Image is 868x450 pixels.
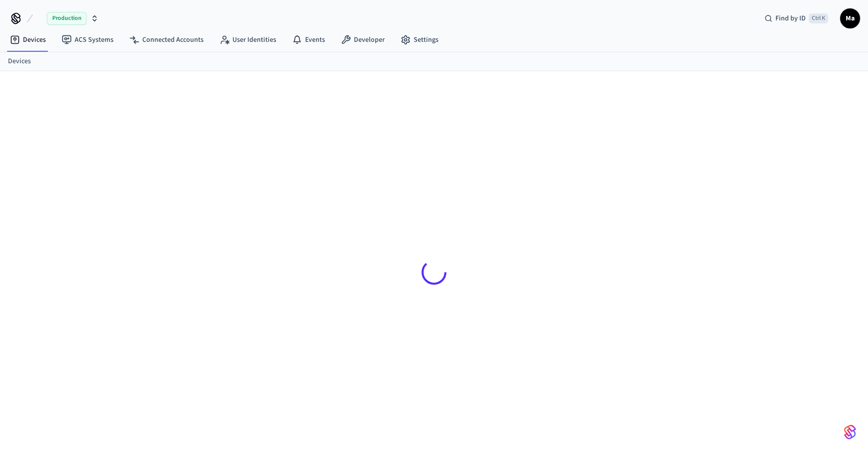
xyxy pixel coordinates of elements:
img: SeamLogoGradient.69752ec5.svg [844,424,856,440]
a: User Identities [212,31,284,49]
span: Production [47,12,87,25]
a: Devices [2,31,54,49]
span: Find by ID [775,13,806,23]
button: Ma [840,8,860,28]
a: Devices [8,56,31,67]
a: Developer [333,31,393,49]
span: Ctrl K [809,13,828,23]
a: Connected Accounts [121,31,212,49]
a: Events [284,31,333,49]
span: Ma [841,9,859,27]
div: Find by IDCtrl K [757,9,836,27]
a: Settings [393,31,446,49]
a: ACS Systems [54,31,121,49]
